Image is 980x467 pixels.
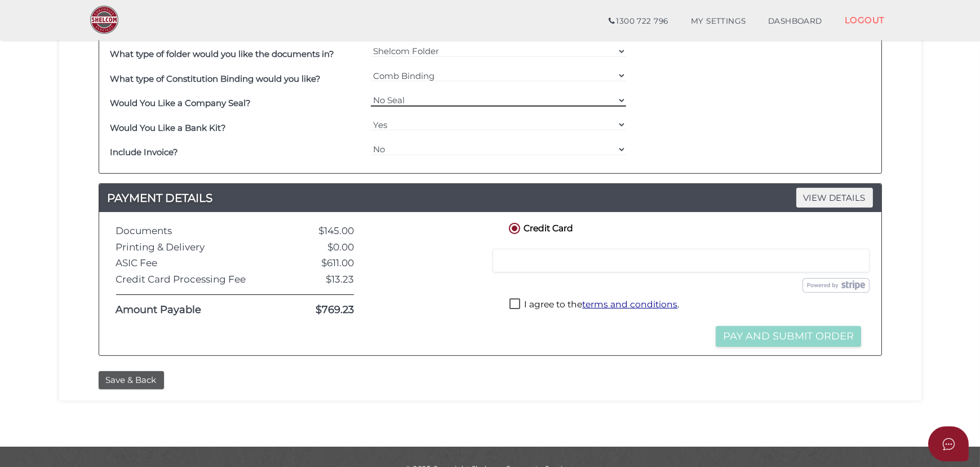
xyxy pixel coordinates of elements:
[99,189,881,207] h4: PAYMENT DETAILS
[716,326,861,347] button: Pay and Submit Order
[272,305,362,316] div: $769.23
[507,221,573,235] label: Credit Card
[110,147,179,157] b: Include Invoice?
[928,426,969,461] button: Open asap
[796,188,873,208] span: VIEW DETAILS
[272,242,362,253] div: $0.00
[108,226,272,236] div: Documents
[108,274,272,285] div: Credit Card Processing Fee
[108,305,272,316] div: Amount Payable
[597,10,679,33] a: 1300 722 796
[757,10,833,33] a: DASHBOARD
[110,122,227,133] b: Would You Like a Bank Kit?
[272,258,362,268] div: $611.00
[110,49,335,59] b: What type of folder would you like the documents in?
[802,278,870,293] img: stripe.png
[108,258,272,268] div: ASIC Fee
[99,371,164,390] button: Save & Back
[582,299,677,310] a: terms and conditions
[680,10,757,33] a: MY SETTINGS
[110,73,321,84] b: What type of Constitution Binding would you like?
[272,226,362,236] div: $145.00
[509,298,679,312] label: I agree to the .
[99,189,881,207] a: PAYMENT DETAILSVIEW DETAILS
[833,8,896,32] a: LOGOUT
[110,98,251,108] b: Would You Like a Company Seal?
[500,255,862,266] iframe: Secure card payment input frame
[272,274,362,285] div: $13.23
[108,242,272,253] div: Printing & Delivery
